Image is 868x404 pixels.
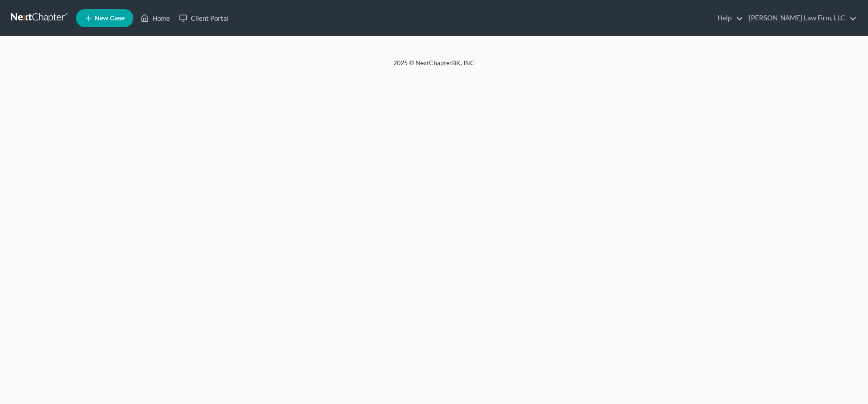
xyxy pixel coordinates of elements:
[76,9,133,27] new-legal-case-button: New Case
[175,10,233,26] a: Client Portal
[136,10,175,26] a: Home
[713,10,743,26] a: Help
[176,58,692,75] div: 2025 © NextChapterBK, INC
[744,10,857,26] a: [PERSON_NAME] Law Firm, LLC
